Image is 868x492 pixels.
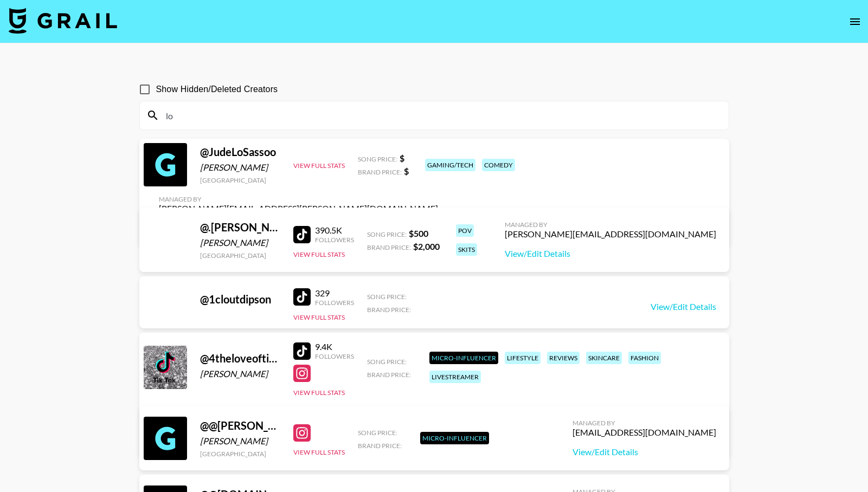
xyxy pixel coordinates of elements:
div: Managed By [573,419,716,427]
strong: $ [404,166,409,176]
button: View Full Stats [293,448,345,456]
div: @ @[PERSON_NAME].stenlof [200,419,280,432]
strong: $ [400,153,404,163]
div: [EMAIL_ADDRESS][DOMAIN_NAME] [573,427,716,438]
span: Song Price: [367,230,407,238]
div: livestreamer [429,371,481,383]
span: Brand Price: [367,243,411,251]
div: Followers [315,299,354,307]
div: gaming/tech [425,159,475,171]
div: 9.4K [315,341,354,352]
span: Show Hidden/Deleted Creators [156,83,278,96]
div: fashion [628,352,661,364]
div: @ 4theloveoftiktokshop [200,352,280,365]
div: 390.5K [315,225,354,236]
div: [PERSON_NAME] [200,368,280,379]
div: [PERSON_NAME] [200,237,280,248]
div: pov [456,224,474,237]
span: Song Price: [367,358,407,366]
div: lifestyle [505,352,541,364]
span: Song Price: [358,155,397,163]
div: Managed By [505,221,716,229]
div: Managed By [159,195,438,203]
div: comedy [482,159,515,171]
span: Brand Price: [367,371,411,379]
div: Followers [315,236,354,244]
strong: $ 2,000 [413,241,440,251]
a: View/Edit Details [573,446,716,457]
button: View Full Stats [293,250,345,258]
span: Brand Price: [358,168,402,176]
div: 329 [315,288,354,299]
div: @ 1cloutdipson [200,293,280,306]
div: @ .[PERSON_NAME] [200,221,280,234]
div: [PERSON_NAME] [200,436,280,446]
div: skincare [586,352,622,364]
div: [PERSON_NAME] [200,162,280,173]
div: @ JudeLoSassoo [200,145,280,159]
span: Brand Price: [358,442,402,450]
strong: $ 500 [409,228,428,238]
a: View/Edit Details [651,301,716,312]
div: Micro-Influencer [420,432,489,444]
button: View Full Stats [293,313,345,321]
span: Song Price: [358,429,397,437]
button: View Full Stats [293,389,345,397]
div: skits [456,243,477,256]
div: reviews [547,352,580,364]
div: [GEOGRAPHIC_DATA] [200,176,280,184]
button: View Full Stats [293,161,345,170]
input: Search by User Name [159,107,722,124]
img: Grail Talent [9,8,117,34]
span: Song Price: [367,293,407,301]
div: Followers [315,352,354,360]
div: [GEOGRAPHIC_DATA] [200,450,280,458]
div: [PERSON_NAME][EMAIL_ADDRESS][PERSON_NAME][DOMAIN_NAME] [159,203,438,214]
a: View/Edit Details [505,248,716,259]
div: [GEOGRAPHIC_DATA] [200,251,280,260]
span: Brand Price: [367,306,411,314]
div: [PERSON_NAME][EMAIL_ADDRESS][DOMAIN_NAME] [505,229,716,239]
button: open drawer [844,11,866,33]
div: Micro-Influencer [429,352,498,364]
